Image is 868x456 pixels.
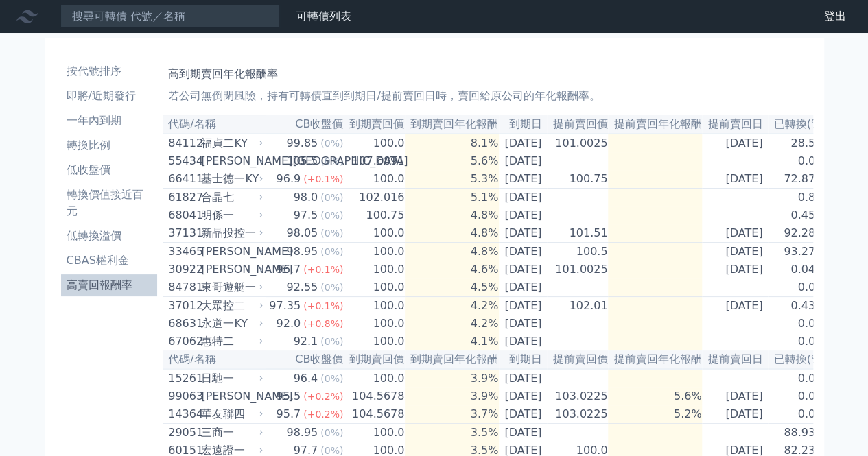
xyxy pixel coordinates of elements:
td: [DATE] [702,405,768,424]
td: [DATE] [499,261,547,278]
td: 100.75 [344,206,405,224]
div: 97.5 [291,207,321,224]
th: CB收盤價 [266,350,344,369]
td: 0.8% [768,189,826,207]
div: 68631 [168,315,198,332]
div: 95.7 [273,406,303,422]
td: 0.04% [768,261,826,278]
span: (0%) [320,373,343,384]
td: 100.0 [344,243,405,261]
td: 4.1% [405,333,499,350]
div: 67062 [168,333,198,350]
th: 提前賣回價 [547,115,608,134]
div: 15261 [168,370,198,387]
td: [DATE] [702,134,768,152]
td: 4.5% [405,278,499,297]
td: 104.5678 [344,405,405,424]
td: 0.0% [768,405,826,424]
div: 33465 [168,243,198,260]
td: 28.5% [768,134,826,152]
div: 105.5 [283,153,320,169]
div: 92.0 [273,315,303,332]
div: 30922 [168,261,198,278]
td: 4.8% [405,206,499,224]
td: [DATE] [499,243,547,261]
th: 提前賣回日 [702,350,768,369]
td: 100.0 [344,297,405,315]
span: (0%) [320,138,343,149]
a: 即將/近期發行 [61,85,158,107]
span: (0%) [320,228,343,239]
a: 按代號排序 [61,60,158,82]
span: (0%) [320,445,343,456]
div: 新晶投控一 [201,225,260,241]
td: 0.0% [768,152,826,170]
td: 3.9% [405,369,499,387]
th: 到期日 [499,115,547,134]
td: [DATE] [499,152,547,170]
td: [DATE] [702,261,768,278]
div: 三商一 [201,424,260,441]
div: 98.05 [283,225,320,241]
td: 100.0 [344,170,405,189]
td: [DATE] [702,297,768,315]
span: (0%) [320,210,343,221]
input: 搜尋可轉債 代號／名稱 [60,5,280,28]
th: 提前賣回年化報酬 [608,350,702,369]
a: 低收盤價 [61,159,158,181]
div: 96.4 [291,370,321,387]
td: 5.6% [405,152,499,170]
a: CBAS權利金 [61,250,158,272]
th: 提前賣回日 [702,115,768,134]
td: 88.93% [768,424,826,442]
span: (+0.2%) [303,409,343,420]
th: 代碼/名稱 [163,350,266,369]
td: 0.0% [768,333,826,350]
div: 84781 [168,279,198,296]
td: 103.0225 [547,387,608,405]
th: 代碼/名稱 [163,115,266,134]
div: 97.35 [266,298,303,314]
td: 101.0025 [547,134,608,152]
div: [PERSON_NAME][GEOGRAPHIC_DATA] [201,153,260,169]
span: (0%) [320,427,343,438]
span: (0%) [320,282,343,293]
td: [DATE] [702,224,768,243]
td: [DATE] [499,206,547,224]
span: (+0.1%) [303,300,343,311]
td: [DATE] [702,170,768,189]
li: 轉換價值接近百元 [61,187,158,219]
td: [DATE] [499,170,547,189]
td: 103.0225 [547,405,608,424]
td: [DATE] [499,405,547,424]
div: 永道一KY [201,315,260,332]
th: 到期賣回價 [344,115,405,134]
div: 合晶七 [201,189,260,206]
li: CBAS權利金 [61,252,158,269]
td: 5.2% [608,405,702,424]
th: 到期賣回年化報酬 [405,115,499,134]
span: (0%) [320,246,343,257]
a: 高賣回報酬率 [61,274,158,296]
td: 5.1% [405,189,499,207]
a: 登出 [813,5,857,27]
td: [DATE] [499,387,547,405]
th: CB收盤價 [266,115,344,134]
div: 84112 [168,135,198,152]
td: [DATE] [499,369,547,387]
td: [DATE] [499,424,547,442]
div: 明係一 [201,207,260,224]
td: 72.87% [768,170,826,189]
a: 轉換比例 [61,134,158,156]
div: 37131 [168,225,198,241]
div: 日馳一 [201,370,260,387]
td: [DATE] [499,297,547,315]
th: 到期日 [499,350,547,369]
td: 107.6891 [344,152,405,170]
td: 4.6% [405,261,499,278]
div: 98.95 [283,424,320,441]
div: 92.1 [291,333,321,350]
span: (+0.1%) [303,264,343,275]
td: 104.5678 [344,387,405,405]
div: 68041 [168,207,198,224]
